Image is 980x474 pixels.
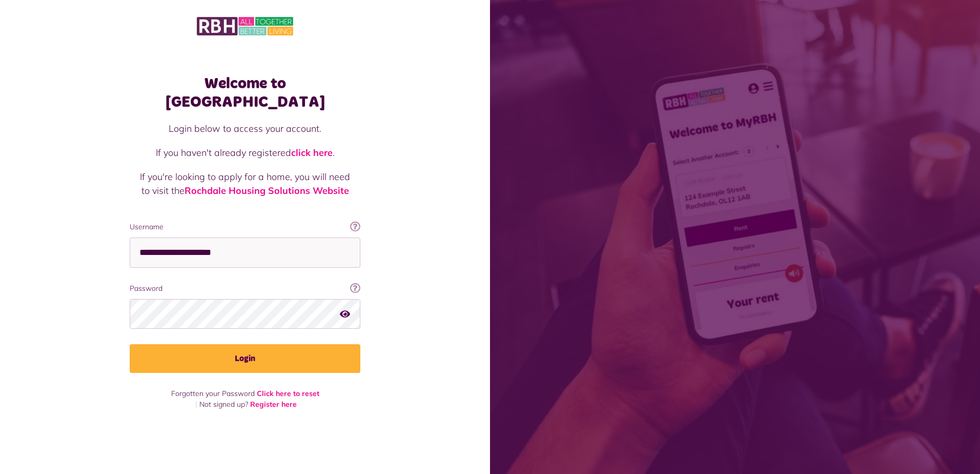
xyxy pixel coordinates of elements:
[291,147,333,159] a: click here
[130,344,360,373] button: Login
[197,15,293,37] img: MyRBH
[140,146,350,160] p: If you haven't already registered .
[130,74,360,111] h1: Welcome to [GEOGRAPHIC_DATA]
[140,122,350,135] p: Login below to access your account.
[130,283,360,294] label: Password
[130,222,360,232] label: Username
[140,170,350,197] p: If you're looking to apply for a home, you will need to visit the
[257,389,319,398] a: Click here to reset
[171,389,255,398] span: Forgotten your Password
[185,185,349,196] a: Rochdale Housing Solutions Website
[250,400,297,409] a: Register here
[199,400,248,409] span: Not signed up?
